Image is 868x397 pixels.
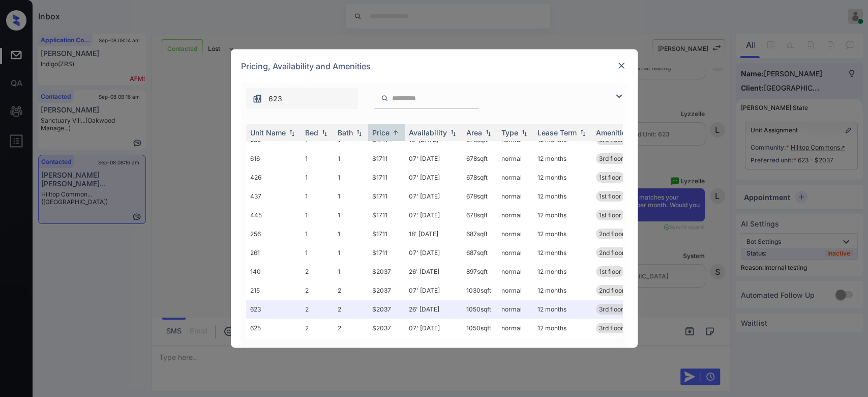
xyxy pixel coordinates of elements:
[301,224,334,243] td: 1
[599,287,624,294] span: 2nd floor
[334,149,368,168] td: 1
[599,230,624,238] span: 2nd floor
[405,206,462,224] td: 07' [DATE]
[497,149,533,168] td: normal
[305,128,318,137] div: Bed
[533,281,592,300] td: 12 months
[338,128,353,137] div: Bath
[497,187,533,206] td: normal
[533,187,592,206] td: 12 months
[301,300,334,319] td: 2
[334,168,368,187] td: 1
[301,281,334,300] td: 2
[533,243,592,262] td: 12 months
[368,300,405,319] td: $2037
[533,262,592,281] td: 12 months
[497,319,533,337] td: normal
[599,192,621,200] span: 1st floor
[334,262,368,281] td: 1
[368,319,405,337] td: $2037
[462,149,497,168] td: 678 sqft
[533,206,592,224] td: 12 months
[497,262,533,281] td: normal
[246,224,301,243] td: 256
[599,305,623,313] span: 3rd floor
[334,187,368,206] td: 1
[368,187,405,206] td: $1711
[483,129,493,136] img: sorting
[497,281,533,300] td: normal
[405,149,462,168] td: 07' [DATE]
[466,128,482,137] div: Area
[301,262,334,281] td: 2
[613,90,625,102] img: icon-zuma
[301,149,334,168] td: 1
[497,224,533,243] td: normal
[599,324,623,332] span: 3rd floor
[368,168,405,187] td: $1711
[537,128,577,137] div: Lease Term
[246,206,301,224] td: 445
[287,129,297,136] img: sorting
[462,262,497,281] td: 897 sqft
[246,300,301,319] td: 623
[231,49,638,83] div: Pricing, Availability and Amenities
[368,281,405,300] td: $2037
[405,224,462,243] td: 18' [DATE]
[319,129,330,136] img: sorting
[409,128,447,137] div: Availability
[301,187,334,206] td: 1
[368,224,405,243] td: $1711
[616,61,626,71] img: close
[462,319,497,337] td: 1050 sqft
[462,206,497,224] td: 678 sqft
[334,206,368,224] td: 1
[462,187,497,206] td: 678 sqft
[334,243,368,262] td: 1
[501,128,518,137] div: Type
[246,262,301,281] td: 140
[334,281,368,300] td: 2
[368,262,405,281] td: $2037
[405,300,462,319] td: 26' [DATE]
[599,155,623,162] span: 3rd floor
[596,128,630,137] div: Amenities
[368,206,405,224] td: $1711
[519,129,529,136] img: sorting
[599,249,624,257] span: 2nd floor
[405,319,462,337] td: 07' [DATE]
[533,319,592,337] td: 12 months
[448,129,458,136] img: sorting
[334,319,368,337] td: 2
[368,243,405,262] td: $1711
[599,174,621,181] span: 1st floor
[497,243,533,262] td: normal
[533,224,592,243] td: 12 months
[381,94,388,103] img: icon-zuma
[462,281,497,300] td: 1030 sqft
[462,168,497,187] td: 678 sqft
[462,243,497,262] td: 687 sqft
[533,300,592,319] td: 12 months
[301,168,334,187] td: 1
[405,187,462,206] td: 07' [DATE]
[497,300,533,319] td: normal
[301,319,334,337] td: 2
[246,187,301,206] td: 437
[462,224,497,243] td: 687 sqft
[246,243,301,262] td: 261
[301,243,334,262] td: 1
[246,319,301,337] td: 625
[497,206,533,224] td: normal
[354,129,364,136] img: sorting
[599,211,621,219] span: 1st floor
[246,281,301,300] td: 215
[405,243,462,262] td: 07' [DATE]
[405,168,462,187] td: 07' [DATE]
[533,168,592,187] td: 12 months
[405,262,462,281] td: 26' [DATE]
[533,149,592,168] td: 12 months
[372,128,390,137] div: Price
[301,206,334,224] td: 1
[405,281,462,300] td: 07' [DATE]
